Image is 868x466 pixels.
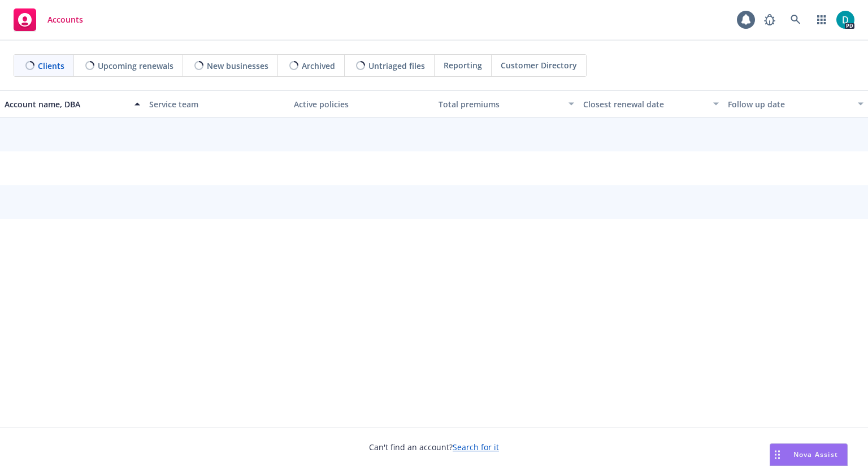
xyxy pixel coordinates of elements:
div: Closest renewal date [583,98,706,110]
span: Nova Assist [793,450,838,459]
button: Follow up date [723,90,868,117]
a: Search [784,8,807,31]
span: Accounts [47,15,83,24]
div: Drag to move [770,444,784,465]
span: Clients [38,60,64,72]
div: Active policies [294,98,429,110]
button: Active policies [289,90,434,117]
span: Reporting [444,59,482,71]
button: Service team [145,90,289,117]
a: Switch app [810,8,833,31]
span: Untriaged files [368,60,425,72]
button: Closest renewal date [579,90,723,117]
div: Follow up date [728,98,851,110]
a: Search for it [453,442,499,452]
div: Total premiums [439,98,562,110]
div: Account name, DBA [5,98,128,110]
span: Upcoming renewals [98,60,173,72]
img: photo [836,11,854,29]
span: Can't find an account? [369,441,499,453]
button: Nova Assist [770,443,848,466]
a: Report a Bug [758,8,781,31]
span: Archived [302,60,335,72]
span: Customer Directory [501,59,577,71]
button: Total premiums [434,90,579,117]
span: New businesses [207,60,268,72]
div: Service team [149,98,285,110]
a: Accounts [9,4,88,36]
